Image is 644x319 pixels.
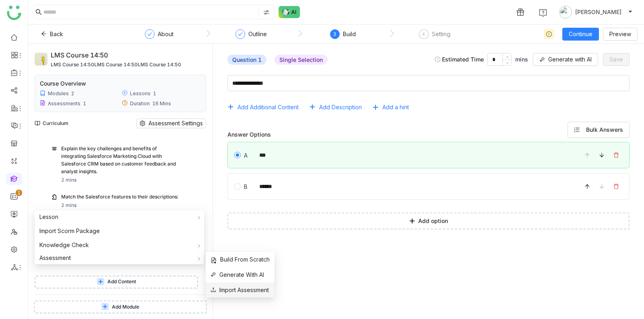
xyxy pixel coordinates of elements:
[419,29,450,44] div: 4Setting
[319,103,362,112] span: Add Description
[39,241,89,248] span: Knowledge Check
[418,217,448,225] span: Add option
[17,189,21,197] p: 1
[39,213,58,220] span: Lesson
[136,119,206,128] button: Assessment Settings
[39,254,71,261] span: Assessment
[145,29,173,44] div: About
[61,176,76,184] div: 2 mins
[432,29,450,39] div: Setting
[275,55,328,65] div: Single Selection
[279,6,300,18] img: ask-buddy-normal.svg
[586,125,623,134] span: Bulk Answers
[227,55,266,65] div: Question 1
[51,50,190,61] div: LMS course 14:50
[235,29,267,44] div: Outline
[149,119,203,128] span: Assessment Settings
[211,286,269,294] span: Import Assessment
[130,90,151,96] div: Lessons
[40,80,86,87] div: Course Overview
[71,90,74,96] div: 2
[330,29,356,44] div: 3Build
[343,29,356,39] div: Build
[39,227,100,235] span: Import Scorm Package
[609,30,631,39] span: Preview
[7,6,21,20] img: logo
[244,183,248,190] span: B
[211,257,217,264] img: assessment.svg
[83,100,86,106] div: 1
[51,61,190,68] div: LMS course 14:50LMS course 14:50LMS course 14:50
[61,202,76,209] div: 2 mins
[227,101,305,114] button: Add Additional Content
[603,53,630,66] button: Save
[422,31,425,37] span: 4
[562,28,599,41] button: Continue
[16,190,22,196] nz-badge-sup: 1
[153,90,156,96] div: 1
[227,213,630,229] button: Add option
[52,146,57,151] img: long_answer.svg
[35,120,68,126] div: Curriculum
[244,152,248,159] span: A
[48,90,69,96] div: Modules
[61,193,179,201] div: Match the Salesforce features to their descriptions:
[112,303,139,311] span: Add Module
[575,8,621,16] span: [PERSON_NAME]
[263,9,270,16] img: search-type.svg
[107,278,136,286] span: Add Content
[569,30,592,39] span: Continue
[130,100,150,106] div: Duration
[557,6,634,18] button: [PERSON_NAME]
[309,101,368,114] button: Add Description
[539,9,547,17] img: help.svg
[248,29,267,39] div: Outline
[52,194,57,200] img: matching_card.svg
[34,301,207,313] button: Add Module
[559,6,572,18] img: avatar
[333,31,336,37] span: 3
[48,100,80,106] div: Assessments
[35,28,70,41] button: Back
[237,103,299,112] span: Add Additional Content
[603,28,638,41] button: Preview
[435,53,528,66] div: Estimated Time
[152,100,171,106] div: 16 Mins
[61,145,179,175] div: Explain the key challenges and benefits of integrating Salesforce Marketing Cloud with Salesforce...
[158,29,173,39] div: About
[382,103,409,112] span: Add a hint
[533,53,598,66] button: Generate with AI
[50,30,63,39] span: Back
[568,122,630,138] button: Bulk Answers
[372,101,415,114] button: Add a hint
[35,276,198,288] button: Add Content
[515,55,528,64] span: mins
[227,131,271,138] span: Answer Options
[211,255,270,264] span: Build From Scratch
[211,270,264,279] span: Generate With AI
[548,55,592,64] span: Generate with AI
